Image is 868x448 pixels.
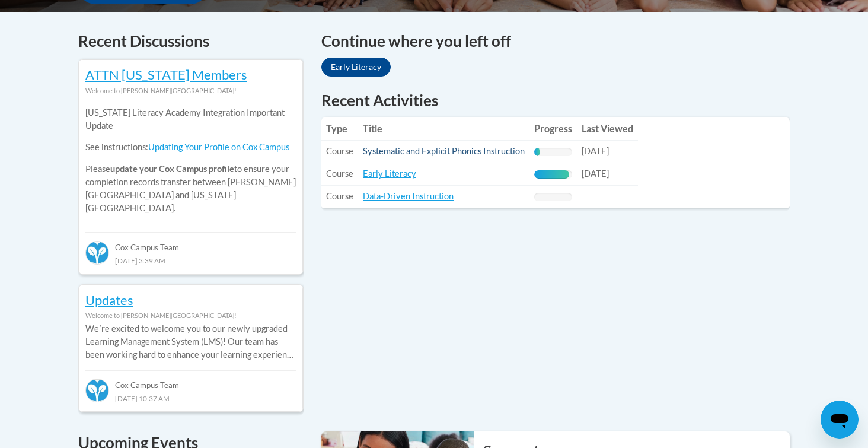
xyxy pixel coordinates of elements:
th: Last Viewed [577,117,638,141]
a: Updates [85,292,133,308]
div: Welcome to [PERSON_NAME][GEOGRAPHIC_DATA]! [85,84,296,97]
a: Early Literacy [321,58,391,77]
span: Course [326,191,353,201]
h4: Recent Discussions [78,30,304,53]
span: [DATE] [582,146,609,156]
a: Systematic and Explicit Phonics Instruction [363,146,525,156]
th: Type [321,117,358,141]
div: Cox Campus Team [85,232,296,253]
div: Please to ensure your completion records transfer between [PERSON_NAME][GEOGRAPHIC_DATA] and [US_... [85,97,296,224]
img: Cox Campus Team [85,241,109,265]
div: Progress, % [534,148,540,156]
p: Weʹre excited to welcome you to our newly upgraded Learning Management System (LMS)! Our team has... [85,322,296,361]
h1: Recent Activities [321,90,790,111]
div: Welcome to [PERSON_NAME][GEOGRAPHIC_DATA]! [85,309,296,322]
b: update your Cox Campus profile [110,164,234,174]
p: [US_STATE] Literacy Academy Integration Important Update [85,106,296,132]
a: Data-Driven Instruction [363,191,454,201]
span: [DATE] [582,169,609,179]
h4: Continue where you left off [321,30,790,53]
th: Progress [529,117,577,141]
th: Title [358,117,529,141]
span: Course [326,146,353,156]
span: Course [326,169,353,179]
a: Updating Your Profile on Cox Campus [148,142,289,152]
img: Cox Campus Team [85,379,109,402]
div: Cox Campus Team [85,370,296,392]
div: [DATE] 3:39 AM [85,254,296,267]
p: See instructions: [85,141,296,154]
a: ATTN [US_STATE] Members [85,66,247,82]
a: Early Literacy [363,169,416,179]
div: [DATE] 10:37 AM [85,392,296,405]
iframe: Button to launch messaging window [821,401,859,439]
div: Progress, % [534,170,569,179]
